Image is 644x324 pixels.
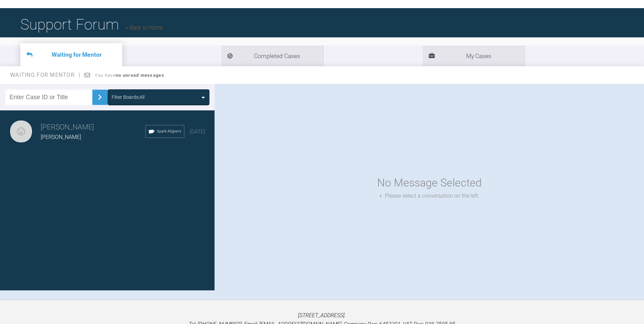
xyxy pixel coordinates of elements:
[112,93,145,101] div: Filter Boards: All
[10,72,80,78] span: Waiting for Mentor
[10,121,32,142] img: Jacqueline Fergus
[380,192,479,200] div: Please select a conversation on the left.
[423,46,525,66] li: My Cases
[5,90,92,105] input: Enter Case ID or Title
[157,128,181,134] span: Spark Aligners
[94,92,105,103] img: chevronRight.28bd32b0.svg
[20,43,122,66] li: Waiting for Mentor
[190,128,205,135] span: [DATE]
[116,73,164,78] strong: no unread messages
[95,73,164,78] span: You have
[126,24,163,31] a: Back to Home
[377,174,482,192] div: No Message Selected
[41,134,81,140] span: [PERSON_NAME]
[41,122,145,133] h3: [PERSON_NAME]
[20,13,163,36] h1: Support Forum
[221,46,323,66] li: Completed Cases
